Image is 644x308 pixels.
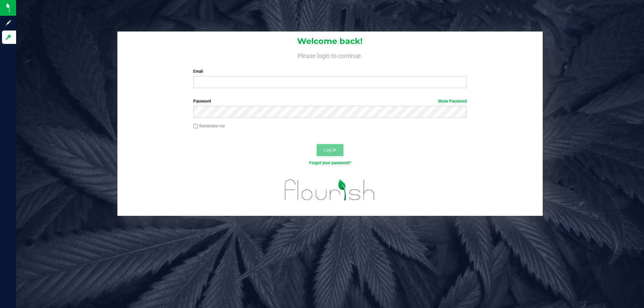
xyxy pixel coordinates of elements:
[323,147,336,152] span: Log In
[438,99,467,104] a: Show Password
[193,123,225,129] label: Remember me
[117,37,543,46] h1: Welcome back!
[193,68,467,74] label: Email
[277,173,383,207] img: flourish_logo.svg
[309,161,351,165] a: Forgot your password?
[117,51,543,59] h4: Please login to continue.
[5,34,12,41] inline-svg: Log in
[5,19,12,26] inline-svg: Sign up
[193,124,198,129] input: Remember me
[193,99,211,104] span: Password
[317,144,343,156] button: Log In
